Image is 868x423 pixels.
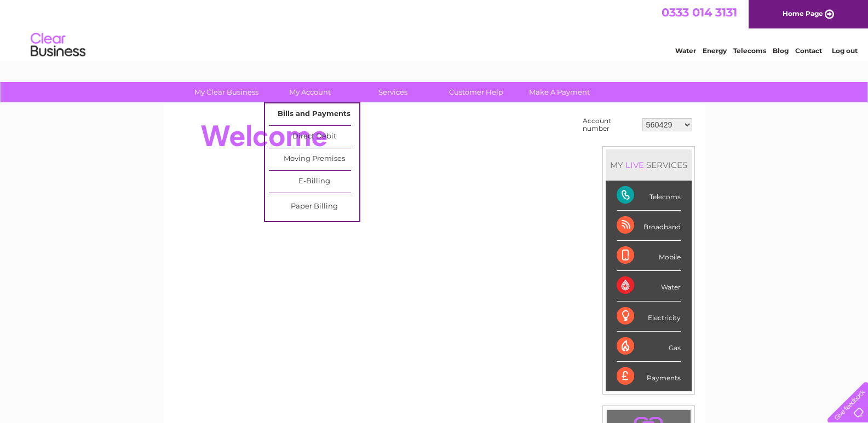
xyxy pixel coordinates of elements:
a: My Clear Business [181,82,272,102]
div: LIVE [623,160,646,170]
div: MY SERVICES [606,149,692,181]
a: Make A Payment [514,82,605,102]
a: Bills and Payments [269,103,359,125]
a: Blog [773,47,789,55]
div: Broadband [617,211,681,241]
a: Contact [795,47,822,55]
img: logo.png [30,28,86,62]
div: Mobile [617,241,681,271]
div: Electricity [617,302,681,332]
a: Telecoms [733,47,766,55]
a: Direct Debit [269,126,359,148]
a: Water [675,47,696,55]
a: Customer Help [431,82,521,102]
div: Payments [617,362,681,391]
a: 0333 014 3131 [662,5,737,19]
div: Telecoms [617,181,681,211]
a: My Account [265,82,355,102]
a: Energy [703,47,727,55]
div: Clear Business is a trading name of Verastar Limited (registered in [GEOGRAPHIC_DATA] No. 3667643... [176,6,693,53]
a: Log out [832,47,858,55]
div: Water [617,271,681,301]
a: Paper Billing [269,196,359,218]
td: Account number [580,114,640,135]
a: E-Billing [269,171,359,193]
a: Moving Premises [269,148,359,170]
a: Services [348,82,438,102]
div: Gas [617,332,681,362]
